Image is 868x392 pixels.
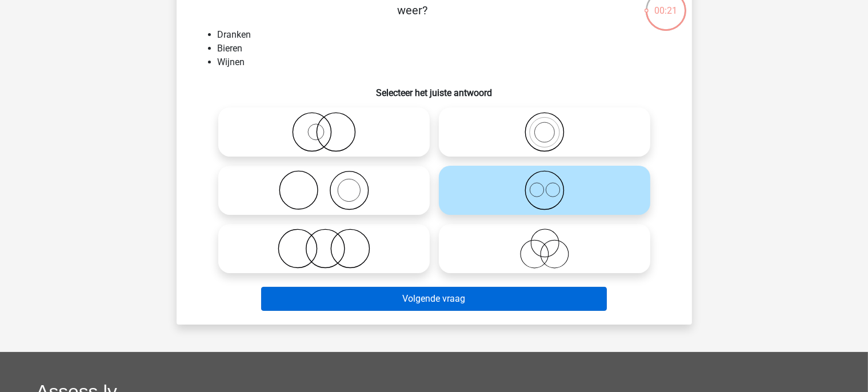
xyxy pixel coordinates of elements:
li: Wijnen [218,55,674,69]
h6: Selecteer het juiste antwoord [195,78,674,98]
li: Bieren [218,42,674,55]
button: Volgende vraag [261,287,607,311]
li: Dranken [218,28,674,42]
